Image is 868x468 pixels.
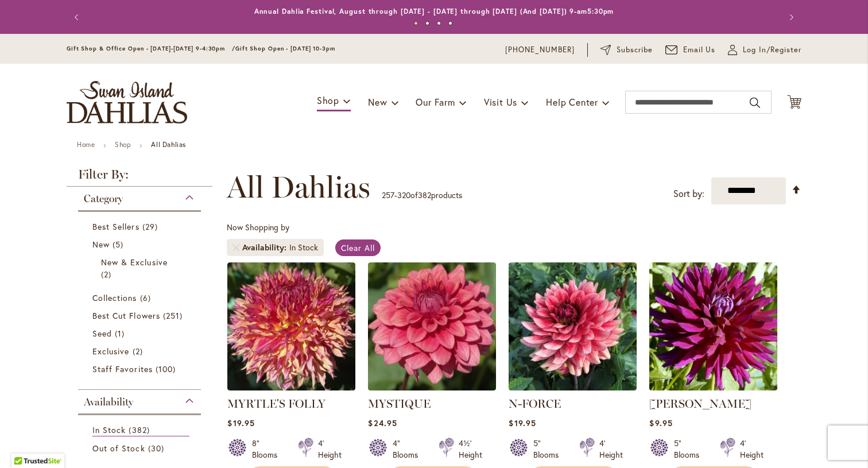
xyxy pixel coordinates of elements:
[92,239,110,250] span: New
[533,438,565,461] div: 5" Blooms
[740,438,764,461] div: 4' Height
[92,292,137,303] span: Collections
[235,45,335,52] span: Gift Shop Open - [DATE] 10-3pm
[414,21,418,25] button: 1 of 4
[148,442,167,454] span: 30
[227,382,355,393] a: MYRTLE'S FOLLY
[600,44,653,56] a: Subscribe
[92,442,189,454] a: Out of Stock 30
[254,7,614,16] a: Annual Dahlia Festival, August through [DATE] - [DATE] through [DATE] (And [DATE]) 9-am5:30pm
[665,44,716,56] a: Email Us
[84,396,133,408] span: Availability
[437,21,441,25] button: 3 of 4
[113,238,126,250] span: 5
[101,256,181,280] a: New &amp; Exclusive
[151,140,186,149] strong: All Dahlias
[368,397,431,411] a: MYSTIQUE
[156,363,179,375] span: 100
[163,310,185,322] span: 251
[393,438,425,461] div: 4" Blooms
[289,242,318,253] div: In Stock
[92,345,189,357] a: Exclusive
[484,96,517,108] span: Visit Us
[617,44,653,56] span: Subscribe
[318,438,342,461] div: 4' Height
[67,168,212,187] strong: Filter By:
[92,221,189,233] a: Best Sellers
[509,262,637,390] img: N-FORCE
[546,96,598,108] span: Help Center
[92,424,189,436] a: In Stock 382
[140,292,154,304] span: 6
[92,424,126,435] span: In Stock
[674,438,706,461] div: 5" Blooms
[92,328,112,339] span: Seed
[505,44,575,56] a: [PHONE_NUMBER]
[227,262,355,390] img: MYRTLE'S FOLLY
[509,417,536,428] span: $19.95
[252,438,284,461] div: 8" Blooms
[133,345,146,357] span: 2
[92,363,153,374] span: Staff Favorites
[92,346,129,357] span: Exclusive
[728,44,801,56] a: Log In/Register
[368,417,397,428] span: $24.95
[382,186,462,204] p: - of products
[67,6,90,29] button: Previous
[649,382,777,393] a: NADINE JESSIE
[673,183,704,204] label: Sort by:
[509,397,561,411] a: N-FORCE
[459,438,482,461] div: 4½' Height
[227,222,289,233] span: Now Shopping by
[101,268,114,280] span: 2
[227,170,370,204] span: All Dahlias
[509,382,637,393] a: N-FORCE
[92,221,139,232] span: Best Sellers
[92,238,189,250] a: New
[317,94,339,106] span: Shop
[115,327,127,339] span: 1
[335,239,381,256] a: Clear All
[92,310,160,321] span: Best Cut Flowers
[77,140,95,149] a: Home
[368,382,496,393] a: MYSTIQUE
[649,262,777,390] img: NADINE JESSIE
[227,397,325,411] a: MYRTLE'S FOLLY
[115,140,131,149] a: Shop
[341,242,375,253] span: Clear All
[67,81,187,123] a: store logo
[242,242,289,253] span: Availability
[67,45,235,52] span: Gift Shop & Office Open - [DATE]-[DATE] 9-4:30pm /
[382,189,394,200] span: 257
[649,397,751,411] a: [PERSON_NAME]
[92,292,189,304] a: Collections
[368,96,387,108] span: New
[425,21,429,25] button: 2 of 4
[418,189,431,200] span: 382
[416,96,455,108] span: Our Farm
[683,44,716,56] span: Email Us
[227,417,254,428] span: $19.95
[92,310,189,322] a: Best Cut Flowers
[368,262,496,390] img: MYSTIQUE
[599,438,623,461] div: 4' Height
[232,244,239,251] a: Remove Availability In Stock
[92,327,189,339] a: Seed
[92,363,189,375] a: Staff Favorites
[448,21,452,25] button: 4 of 4
[84,192,123,205] span: Category
[92,443,145,454] span: Out of Stock
[743,44,801,56] span: Log In/Register
[101,257,168,268] span: New & Exclusive
[649,417,672,428] span: $9.95
[129,424,152,436] span: 382
[397,189,410,200] span: 320
[142,221,161,233] span: 29
[778,6,801,29] button: Next
[9,427,41,459] iframe: Launch Accessibility Center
